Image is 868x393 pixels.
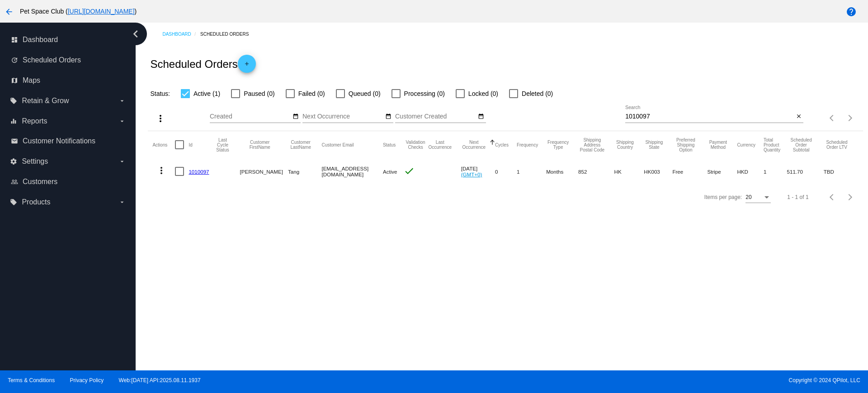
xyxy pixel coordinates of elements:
[737,158,764,185] mat-cell: HKD
[578,137,606,152] button: Change sorting for ShippingPostcode
[404,88,445,99] span: Processing (0)
[461,171,482,177] a: (GMT+0)
[745,194,771,201] mat-select: Items per page:
[10,118,17,125] i: equalizer
[841,188,859,206] button: Next page
[240,158,288,185] mat-cell: [PERSON_NAME]
[11,137,18,145] i: email
[522,88,553,99] span: Deleted (0)
[23,36,58,44] span: Dashboard
[846,6,857,17] mat-icon: help
[707,158,737,185] mat-cell: Stripe
[349,88,381,99] span: Queued (0)
[794,112,803,122] button: Clear
[517,158,546,185] mat-cell: 1
[22,97,69,105] span: Retain & Grow
[11,33,126,47] a: dashboard Dashboard
[11,77,18,84] i: map
[241,61,252,71] mat-icon: add
[672,137,699,152] button: Change sorting for PreferredShippingOption
[787,137,816,152] button: Change sorting for Subtotal
[150,90,170,97] span: Status:
[155,113,166,124] mat-icon: more_vert
[625,113,794,120] input: Search
[11,36,18,43] i: dashboard
[68,8,135,15] a: [URL][DOMAIN_NAME]
[427,140,453,150] button: Change sorting for LastOccurrenceUtc
[156,165,167,176] mat-icon: more_vert
[787,158,824,185] mat-cell: 511.70
[288,158,321,185] mat-cell: Tang
[841,109,859,127] button: Next page
[298,88,325,99] span: Failed (0)
[644,158,672,185] mat-cell: HK003
[10,158,17,165] i: settings
[11,178,18,185] i: people_outline
[23,178,57,186] span: Customers
[614,158,644,185] mat-cell: HK
[200,27,257,41] a: Scheduled Orders
[11,134,126,148] a: email Customer Notifications
[11,73,126,88] a: map Maps
[461,140,487,150] button: Change sorting for NextOccurrenceUtc
[614,140,636,150] button: Change sorting for ShippingCountry
[385,113,392,120] mat-icon: date_range
[10,97,17,104] i: local_offer
[461,158,495,185] mat-cell: [DATE]
[193,88,220,99] span: Active (1)
[404,131,427,158] mat-header-cell: Validation Checks
[118,158,126,165] i: arrow_drop_down
[118,118,126,125] i: arrow_drop_down
[383,169,397,175] span: Active
[11,175,126,189] a: people_outline Customers
[23,137,95,145] span: Customer Notifications
[495,158,517,185] mat-cell: 0
[404,166,415,176] mat-icon: check
[764,158,787,185] mat-cell: 1
[824,158,859,185] mat-cell: TBD
[118,97,126,104] i: arrow_drop_down
[707,140,729,150] button: Change sorting for PaymentMethod.Type
[578,158,614,185] mat-cell: 852
[442,377,860,384] span: Copyright © 2024 QPilot, LLC
[468,88,498,99] span: Locked (0)
[787,194,808,200] div: 1 - 1 of 1
[240,140,280,150] button: Change sorting for CustomerFirstName
[823,188,841,206] button: Previous page
[321,142,354,147] button: Change sorting for CustomerEmail
[23,76,40,85] span: Maps
[321,158,383,185] mat-cell: [EMAIL_ADDRESS][DOMAIN_NAME]
[478,113,484,120] mat-icon: date_range
[152,131,175,158] mat-header-cell: Actions
[150,55,255,73] h2: Scheduled Orders
[395,113,476,120] input: Customer Created
[704,194,742,200] div: Items per page:
[288,140,313,150] button: Change sorting for CustomerLastName
[302,113,384,120] input: Next Occurrence
[745,194,751,200] span: 20
[546,140,570,150] button: Change sorting for FrequencyType
[292,113,299,120] mat-icon: date_range
[11,53,126,67] a: update Scheduled Orders
[118,199,126,206] i: arrow_drop_down
[737,142,755,147] button: Change sorting for CurrencyIso
[119,377,201,384] a: Web:[DATE] API:2025.08.11.1937
[546,158,578,185] mat-cell: Months
[517,142,538,147] button: Change sorting for Frequency
[644,140,664,150] button: Change sorting for ShippingState
[22,198,50,206] span: Products
[8,377,55,384] a: Terms & Conditions
[70,377,104,384] a: Privacy Policy
[11,57,18,64] i: update
[764,131,787,158] mat-header-cell: Total Product Quantity
[128,27,143,41] i: chevron_left
[162,27,200,41] a: Dashboard
[824,140,850,150] button: Change sorting for LifetimeValue
[823,109,841,127] button: Previous page
[189,142,192,147] button: Change sorting for Id
[210,113,291,120] input: Created
[383,142,396,147] button: Change sorting for Status
[214,137,232,152] button: Change sorting for LastProcessingCycleId
[672,158,707,185] mat-cell: Free
[23,56,81,64] span: Scheduled Orders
